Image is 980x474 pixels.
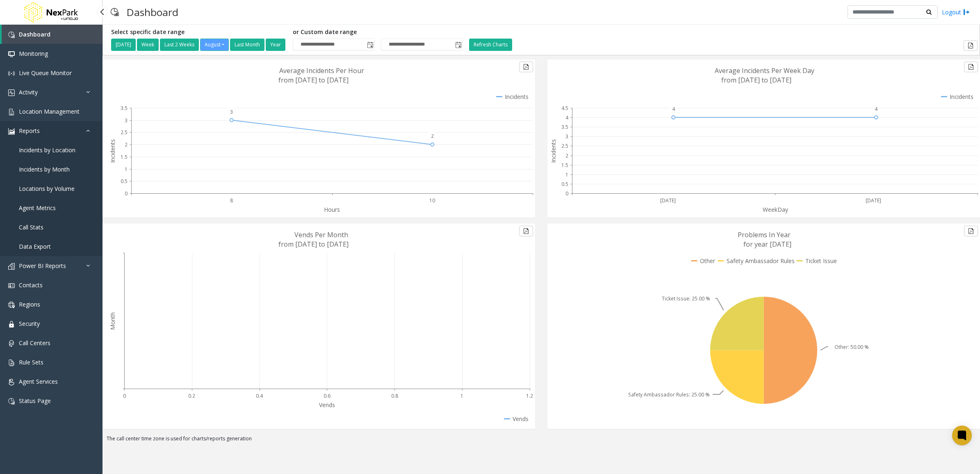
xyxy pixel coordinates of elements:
[19,223,43,231] span: Call Stats
[964,226,978,236] button: Export to pdf
[324,206,340,213] text: Hours
[125,141,128,148] text: 2
[454,39,463,50] span: Toggle popup
[125,166,128,173] text: 1
[19,300,40,308] span: Regions
[19,185,75,192] span: Locations by Volume
[561,181,568,188] text: 0.5
[8,89,15,96] img: 'icon'
[469,39,512,51] button: Refresh Charts
[19,397,51,405] span: Status Page
[8,321,15,327] img: 'icon'
[866,197,881,204] text: [DATE]
[19,30,50,38] span: Dashboard
[628,391,710,398] text: Safety Ambassador Rules: 25.00 %
[460,392,463,399] text: 1
[8,51,15,57] img: 'icon'
[19,204,56,212] span: Agent Metrics
[109,312,116,330] text: Month
[278,76,349,85] text: from [DATE] to [DATE]
[200,39,229,51] button: August
[19,358,43,366] span: Rule Sets
[8,360,15,366] img: 'icon'
[8,398,15,405] img: 'icon'
[526,392,533,399] text: 1.2
[834,343,869,350] text: Other: 50.00 %
[431,133,434,140] text: 2
[715,66,814,75] text: Average Incidents Per Week Day
[8,263,15,270] img: 'icon'
[19,281,43,289] span: Contacts
[8,109,15,115] img: 'icon'
[19,339,50,347] span: Call Centers
[565,152,568,159] text: 2
[125,190,128,197] text: 0
[230,197,233,204] text: 8
[137,39,159,51] button: Week
[519,62,533,72] button: Export to pdf
[561,105,568,112] text: 4.5
[365,39,374,50] span: Toggle popup
[429,197,435,204] text: 10
[565,190,568,197] text: 0
[19,88,38,96] span: Activity
[19,320,40,327] span: Security
[743,240,791,249] text: for year [DATE]
[230,39,264,51] button: Last Month
[565,171,568,178] text: 1
[19,378,58,385] span: Agent Services
[103,435,980,447] div: The call center time zone is used for charts/reports generation
[121,129,128,136] text: 2.5
[121,105,128,112] text: 3.5
[519,226,533,236] button: Export to pdf
[19,243,51,250] span: Data Export
[662,295,710,302] text: Ticket Issue: 25.00 %
[549,139,557,163] text: Incidents
[565,133,568,140] text: 3
[19,146,75,154] span: Incidents by Location
[19,108,80,115] span: Location Management
[324,392,330,399] text: 0.6
[121,178,128,185] text: 0.5
[111,29,287,36] h5: Select specific date range
[188,392,195,399] text: 0.2
[964,40,978,51] button: Export to pdf
[561,124,568,131] text: 3.5
[266,39,285,51] button: Year
[293,29,463,36] h5: or Custom date range
[721,76,791,85] text: from [DATE] to [DATE]
[256,392,263,399] text: 0.4
[121,153,128,160] text: 1.5
[875,105,878,112] text: 4
[160,39,199,51] button: Last 2 Weeks
[942,8,970,16] a: Logout
[8,70,15,77] img: 'icon'
[561,142,568,149] text: 2.5
[561,162,568,169] text: 1.5
[2,25,103,44] a: Dashboard
[123,2,182,22] h3: Dashboard
[111,2,119,22] img: pageIcon
[319,401,335,409] text: Vends
[111,39,136,51] button: [DATE]
[763,206,789,213] text: WeekDay
[19,262,66,270] span: Power BI Reports
[19,50,48,57] span: Monitoring
[230,108,233,115] text: 3
[123,392,126,399] text: 0
[8,340,15,347] img: 'icon'
[738,230,791,239] text: Problems In Year
[125,117,128,124] text: 3
[565,114,569,121] text: 4
[278,240,349,249] text: from [DATE] to [DATE]
[294,230,348,239] text: Vends Per Month
[660,197,676,204] text: [DATE]
[19,127,40,135] span: Reports
[109,139,116,163] text: Incidents
[279,66,364,75] text: Average Incidents Per Hour
[964,62,978,72] button: Export to pdf
[19,165,70,173] span: Incidents by Month
[8,302,15,308] img: 'icon'
[391,392,398,399] text: 0.8
[19,69,72,77] span: Live Queue Monitor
